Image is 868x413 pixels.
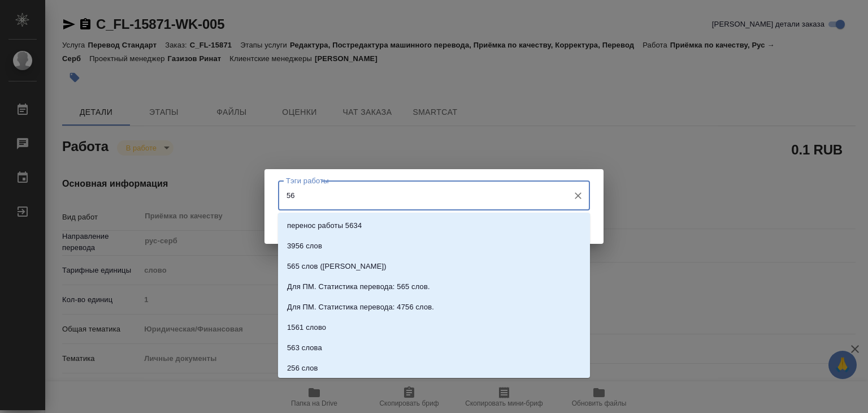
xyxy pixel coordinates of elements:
p: Для ПМ. Статистика перевода: 4756 слов. [287,302,434,313]
p: перенос работы 5634 [287,220,362,231]
p: Для ПМ. Статистика перевода: 565 слов. [287,281,430,292]
p: 563 слова [287,342,322,354]
p: 565 слов ([PERSON_NAME]) [287,261,387,272]
p: 1561 слово [287,322,326,333]
button: Очистить [570,188,586,204]
p: 256 слов [287,363,318,374]
p: 3956 слов [287,240,322,252]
